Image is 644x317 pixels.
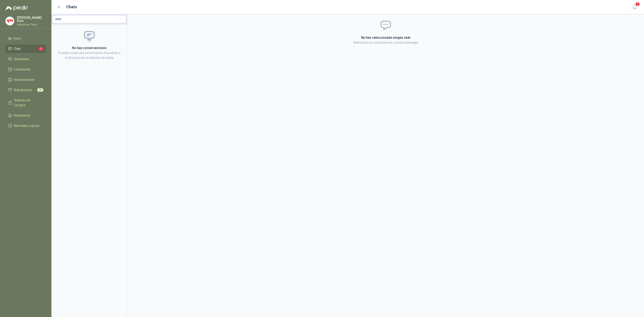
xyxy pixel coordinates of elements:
span: Solicitudes [14,57,29,62]
span: Licitaciones [14,67,30,72]
p: [PERSON_NAME] Ríos [17,16,46,22]
span: Chat [14,46,21,51]
a: Inicio [5,34,46,43]
button: 1 [631,3,639,11]
span: Manuales y ayuda [14,123,39,128]
a: Adjudicación30 [5,86,46,94]
span: 30 [37,88,43,92]
p: Selecciona un chat para ver y enviar mensajes [308,40,464,45]
a: Remisiones [5,111,46,120]
h2: No has seleccionado ningún chat [308,35,464,40]
a: Manuales y ayuda [5,121,46,130]
span: Órdenes de Compra [14,98,42,108]
span: Adjudicación [14,87,32,92]
a: Chat1 [5,45,46,53]
a: Solicitudes [5,55,46,63]
span: 1 [635,2,640,6]
a: Órdenes de Compra [5,96,46,109]
img: Company Logo [6,17,14,25]
h1: Chats [66,4,77,10]
img: Logo peakr [5,5,28,11]
span: Negociaciones [14,77,34,82]
span: Inicio [14,36,21,41]
p: Industrias Tomy [17,23,46,26]
a: Licitaciones [5,65,46,74]
span: 1 [38,47,43,51]
a: Negociaciones [5,75,46,84]
span: Remisiones [14,113,30,118]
